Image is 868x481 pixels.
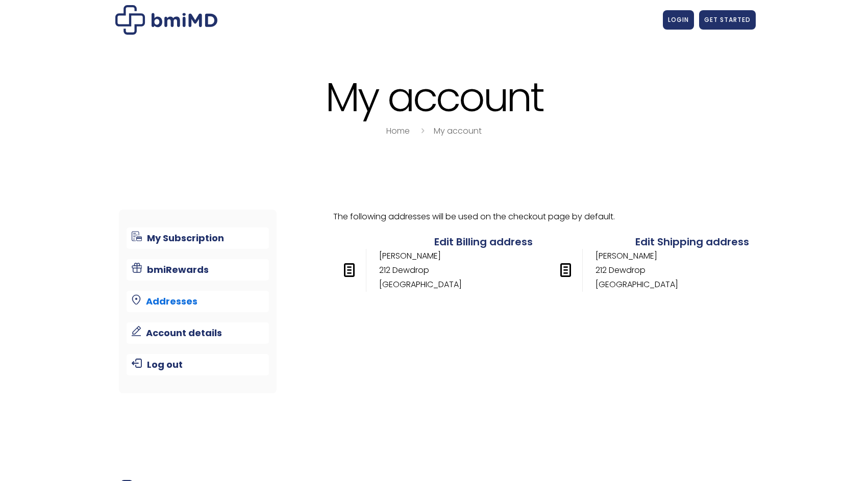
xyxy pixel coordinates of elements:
[434,125,482,137] a: My account
[663,10,694,30] a: LOGIN
[668,15,689,24] span: LOGIN
[386,125,410,137] a: Home
[127,322,269,344] a: Account details
[119,210,277,393] nav: Account pages
[704,15,751,24] span: GET STARTED
[333,210,749,224] p: The following addresses will be used on the checkout page by default.
[434,235,533,249] a: Edit Billing address
[635,235,749,249] a: Edit Shipping address
[127,354,269,375] a: Log out
[115,5,217,35] img: My account
[127,227,269,249] a: My Subscription
[113,75,756,119] h1: My account
[699,10,756,30] a: GET STARTED
[333,249,462,292] address: [PERSON_NAME] 212 Dewdrop [GEOGRAPHIC_DATA]
[127,291,269,312] a: Addresses
[417,125,428,137] i: breadcrumbs separator
[127,259,269,281] a: bmiRewards
[550,249,678,292] address: [PERSON_NAME] 212 Dewdrop [GEOGRAPHIC_DATA]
